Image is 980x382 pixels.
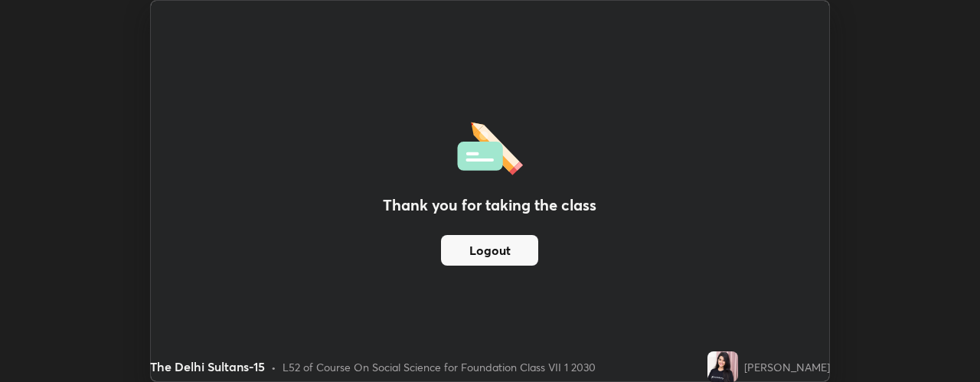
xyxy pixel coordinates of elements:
div: [PERSON_NAME] [744,359,830,375]
button: Logout [441,235,538,266]
div: • [271,359,276,375]
img: offlineFeedback.1438e8b3.svg [457,117,523,175]
div: L52 of Course On Social Science for Foundation Class VII 1 2030 [283,359,596,375]
img: 3155c67044154f9fbfe4b8ea37d73550.jpg [707,351,738,382]
h2: Thank you for taking the class [383,194,596,217]
div: The Delhi Sultans-15 [150,358,265,376]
